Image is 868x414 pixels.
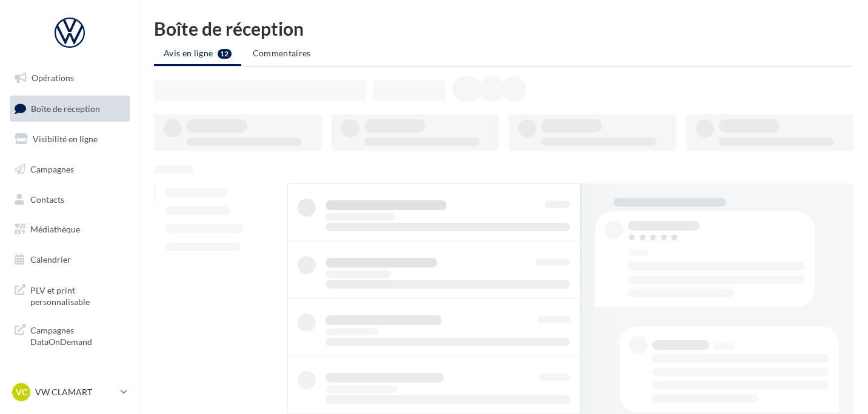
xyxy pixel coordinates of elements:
a: Campagnes [7,157,132,182]
a: Boîte de réception [7,96,132,122]
a: Contacts [7,187,132,212]
a: Calendrier [7,247,132,272]
span: Campagnes DataOnDemand [30,322,125,348]
span: Campagnes [30,164,74,174]
p: VW CLAMART [35,386,116,398]
a: Médiathèque [7,217,132,242]
span: Médiathèque [30,224,80,234]
a: PLV et print personnalisable [7,277,132,313]
a: VC VW CLAMART [10,381,130,404]
span: Calendrier [30,254,71,264]
span: Opérations [32,73,74,83]
a: Campagnes DataOnDemand [7,317,132,353]
span: PLV et print personnalisable [30,282,125,308]
a: Visibilité en ligne [7,126,132,152]
div: Boîte de réception [154,19,853,38]
span: Boîte de réception [31,103,100,113]
span: Contacts [30,194,64,204]
a: Opérations [7,65,132,91]
span: Commentaires [253,48,311,58]
span: VC [16,386,27,398]
span: Visibilité en ligne [33,134,98,144]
